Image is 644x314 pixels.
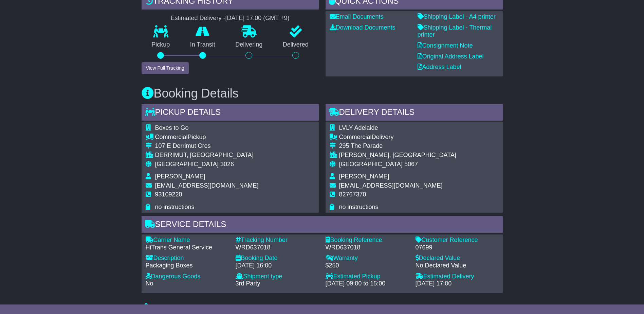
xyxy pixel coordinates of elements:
[155,134,188,140] span: Commercial
[236,273,319,280] div: Shipment type
[339,191,366,198] span: 82767370
[416,244,499,251] div: 07699
[339,182,443,189] span: [EMAIL_ADDRESS][DOMAIN_NAME]
[326,255,409,262] div: Warranty
[236,262,319,269] div: [DATE] 16:00
[142,104,319,122] div: Pickup Details
[326,244,409,251] div: WRD637018
[339,161,403,168] span: [GEOGRAPHIC_DATA]
[142,216,503,234] div: Service Details
[416,255,499,262] div: Declared Value
[326,280,409,287] div: [DATE] 09:00 to 15:00
[155,152,259,159] div: DERRIMUT, [GEOGRAPHIC_DATA]
[146,262,229,269] div: Packaging Boxes
[236,237,319,244] div: Tracking Number
[155,204,195,210] span: no instructions
[339,173,389,180] span: [PERSON_NAME]
[418,64,461,70] a: Address Label
[339,124,378,131] span: LVLY Adelaide
[416,280,499,287] div: [DATE] 17:00
[236,244,319,251] div: WRD637018
[155,134,259,141] div: Pickup
[142,15,319,22] div: Estimated Delivery -
[146,280,153,287] span: No
[220,161,234,168] span: 3026
[155,191,182,198] span: 93109220
[339,134,456,141] div: Delivery
[339,204,379,210] span: no instructions
[418,24,492,38] a: Shipping Label - Thermal printer
[416,273,499,280] div: Estimated Delivery
[330,24,395,31] a: Download Documents
[236,280,260,287] span: 3rd Party
[326,104,503,122] div: Delivery Details
[225,15,290,22] div: [DATE] 17:00 (GMT +9)
[225,41,273,49] p: Delivering
[326,273,409,280] div: Estimated Pickup
[330,13,384,20] a: Email Documents
[418,42,473,49] a: Consignment Note
[273,41,319,49] p: Delivered
[146,255,229,262] div: Description
[416,262,499,269] div: No Declared Value
[142,87,503,100] h3: Booking Details
[326,262,409,269] div: $250
[180,41,225,49] p: In Transit
[146,237,229,244] div: Carrier Name
[142,62,189,74] button: View Full Tracking
[146,244,229,251] div: HiTrans General Service
[155,182,259,189] span: [EMAIL_ADDRESS][DOMAIN_NAME]
[404,161,418,168] span: 5067
[142,41,180,49] p: Pickup
[326,237,409,244] div: Booking Reference
[418,13,496,20] a: Shipping Label - A4 printer
[236,255,319,262] div: Booking Date
[339,142,456,150] div: 295 The Parade
[339,134,372,140] span: Commercial
[155,142,259,150] div: 107 E Derrimut Cres
[155,161,219,168] span: [GEOGRAPHIC_DATA]
[146,273,229,280] div: Dangerous Goods
[418,53,484,60] a: Original Address Label
[155,124,189,131] span: Boxes to Go
[155,173,205,180] span: [PERSON_NAME]
[416,237,499,244] div: Customer Reference
[339,152,456,159] div: [PERSON_NAME], [GEOGRAPHIC_DATA]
